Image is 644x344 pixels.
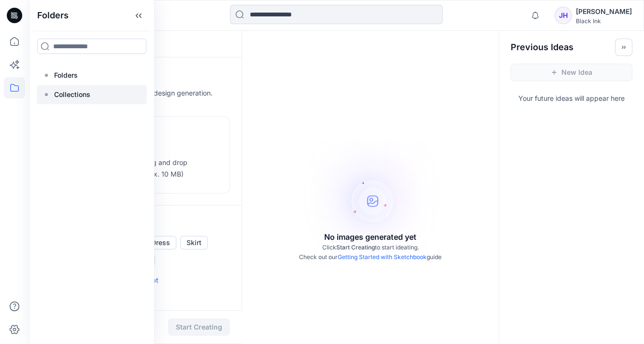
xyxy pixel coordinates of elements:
button: Toggle idea bar [615,39,632,56]
div: JH [555,7,572,24]
div: Black Ink [576,17,632,25]
p: Click to start ideating. Check out our guide [299,243,442,262]
p: Collections [54,89,90,100]
p: Folders [54,69,78,81]
p: Your future ideas will appear here [499,89,644,104]
span: Start Creating [336,244,375,251]
div: [PERSON_NAME] [576,6,632,17]
a: Getting Started with Sketchbook [338,253,427,261]
button: Dress [145,236,176,249]
button: Skirt [180,236,208,249]
h2: Previous Ideas [511,41,573,53]
p: No images generated yet [324,231,416,243]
